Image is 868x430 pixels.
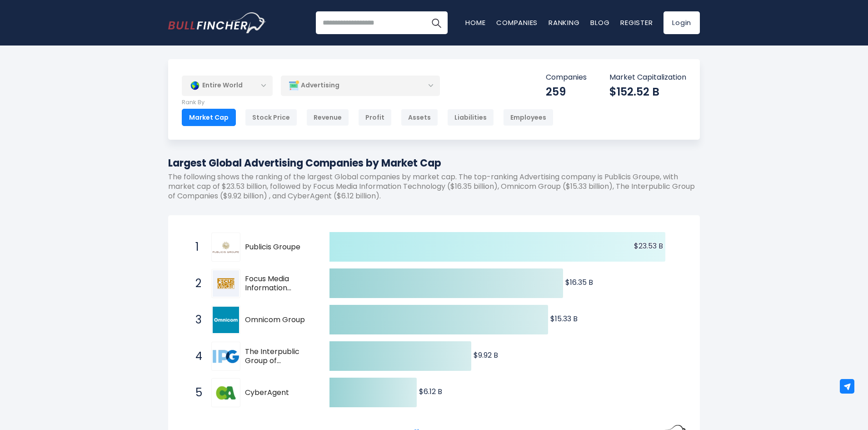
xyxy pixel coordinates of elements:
div: Entire World [182,75,273,96]
div: Stock Price [245,109,297,126]
img: Omnicom Group [213,307,239,333]
a: Ranking [549,18,579,27]
a: Go to homepage [168,12,266,33]
text: $16.35 B [565,277,593,288]
span: Publicis Groupe [245,243,314,252]
text: $6.12 B [419,386,442,397]
span: 3 [191,312,200,328]
img: Focus Media Information Technology [213,270,239,297]
div: Assets [401,109,438,126]
div: Market Cap [182,109,236,126]
a: Blog [590,18,609,27]
div: Revenue [306,109,349,126]
text: $23.53 B [634,241,663,251]
h1: Largest Global Advertising Companies by Market Cap [168,156,700,171]
img: CyberAgent [213,380,239,406]
div: Profit [358,109,392,126]
img: Publicis Groupe [213,242,239,253]
span: 1 [191,239,200,255]
a: Home [465,18,485,27]
span: 4 [191,349,200,364]
p: Market Capitalization [609,73,686,82]
text: $9.92 B [474,350,498,360]
p: Rank By [182,99,554,106]
p: Companies [546,73,587,82]
div: Advertising [281,75,440,96]
span: Focus Media Information Technology [245,274,314,293]
p: The following shows the ranking of the largest Global companies by market cap. The top-ranking Ad... [168,172,700,201]
button: Search [425,11,448,34]
img: The Interpublic Group of Companies [213,350,239,363]
span: The Interpublic Group of Companies [245,347,314,366]
span: 2 [191,276,200,291]
a: Companies [496,18,538,27]
div: Liabilities [447,109,494,126]
text: $15.33 B [550,314,578,324]
div: 259 [546,85,587,99]
a: Register [620,18,653,27]
div: $152.52 B [609,85,686,99]
span: CyberAgent [245,388,314,398]
span: Omnicom Group [245,315,314,325]
a: Login [663,11,700,34]
span: 5 [191,385,200,400]
img: Bullfincher logo [168,12,266,33]
div: Employees [503,109,554,126]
